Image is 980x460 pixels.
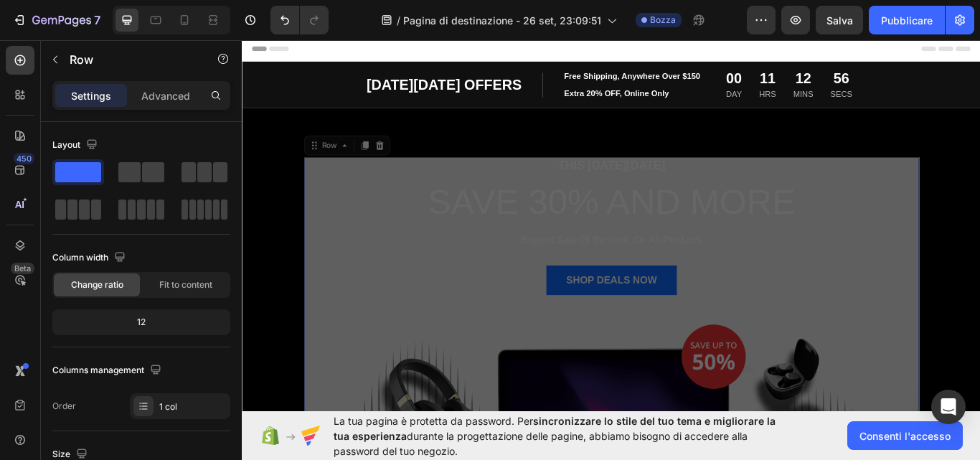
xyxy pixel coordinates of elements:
font: Beta [14,263,31,273]
button: Salva [816,6,863,34]
font: Salva [826,14,853,27]
p: SAVE 30% AND MORE [84,166,777,219]
font: La tua pagina è protetta da password. Per [334,415,533,427]
p: Extra 20% OFF, Online Only [375,60,534,74]
p: MINS [643,60,666,75]
div: Apri Intercom Messenger [931,390,966,424]
p: Free Shipping, Anywhere Over $150 [375,39,534,54]
div: 56 [686,39,711,60]
button: Consenti l'accesso [847,421,963,450]
p: Row [70,51,192,68]
span: Change ratio [71,278,123,291]
div: SHOP DEALS NOW [377,276,483,293]
div: 00 [565,39,583,60]
p: Advanced [141,88,190,103]
div: Columns management [52,361,164,380]
iframe: Area di progettazione [242,37,980,415]
p: SECS [686,60,711,75]
font: sincronizzare lo stile del tuo tema e migliorare la tua esperienza [334,415,776,442]
div: 12 [55,312,227,332]
div: 12 [643,39,666,60]
div: Order [52,400,76,413]
font: Bozza [650,14,676,25]
font: 7 [94,13,100,27]
p: HRS [603,60,622,75]
font: 450 [17,154,32,164]
div: Row [90,121,113,133]
p: DAY [565,60,583,75]
button: Pubblicare [869,6,945,34]
div: Annulla/Ripristina [270,6,329,34]
font: / [397,14,400,27]
button: 7 [6,6,107,34]
button: SHOP DEALS NOW [354,267,506,301]
font: Pubblicare [881,14,933,27]
p: Settings [71,88,111,103]
div: 1 col [159,400,227,413]
div: Layout [52,136,100,155]
div: 11 [603,39,622,60]
p: Biggest Sale Of the Year, On All Products [84,227,777,248]
div: Column width [52,248,128,268]
font: durante la progettazione delle pagine, abbiamo bisogno di accedere alla password del tuo negozio. [334,430,748,457]
font: Pagina di destinazione - 26 set, 23:09:51 [403,14,601,27]
img: Alt Image [350,42,351,71]
p: THIS [DATE][DATE] [84,142,777,160]
font: Consenti l'accesso [859,430,951,442]
span: Fit to content [159,278,212,291]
